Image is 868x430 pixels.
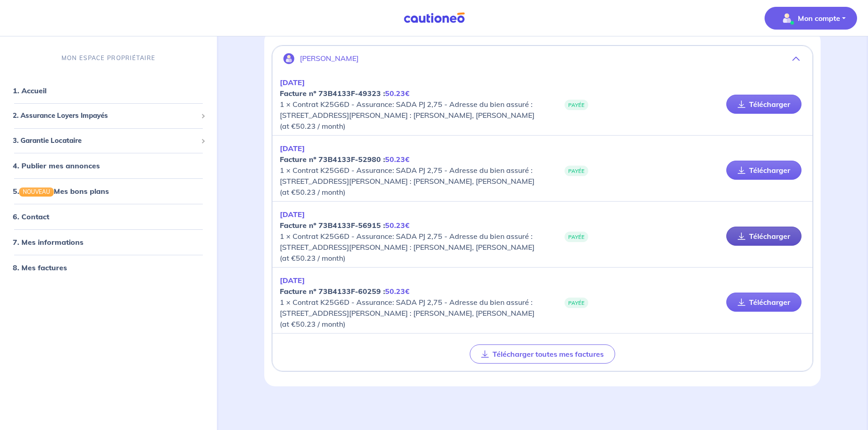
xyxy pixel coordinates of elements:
em: 50.23€ [385,155,410,164]
a: Télécharger [726,227,801,246]
div: 7. Mes informations [4,233,213,252]
img: illu_account_valid_menu.svg [780,11,794,25]
a: 6. Contact [13,212,49,222]
p: MON ESPACE PROPRIÉTAIRE [62,54,155,62]
a: 1. Accueil [13,86,46,95]
img: illu_account.svg [283,53,294,64]
em: [DATE] [280,210,305,219]
p: Mon compte [798,13,840,24]
button: illu_account_valid_menu.svgMon compte [765,7,857,30]
em: [DATE] [280,276,305,285]
span: PAYÉE [565,166,588,176]
em: 50.23€ [385,221,410,230]
a: Télécharger [726,293,801,312]
p: 1 × Contrat K25G6D - Assurance: SADA PJ 2,75 - Adresse du bien assuré : [STREET_ADDRESS][PERSON_N... [280,209,542,263]
div: 4. Publier mes annonces [4,157,213,175]
em: [DATE] [280,144,305,153]
span: PAYÉE [565,298,588,308]
div: 8. Mes factures [4,259,213,277]
p: 1 × Contrat K25G6D - Assurance: SADA PJ 2,75 - Adresse du bien assuré : [STREET_ADDRESS][PERSON_N... [280,275,542,329]
em: 50.23€ [385,287,410,296]
strong: Facture nº 73B4133F-56915 : [280,221,410,230]
span: 3. Garantie Locataire [13,136,197,146]
a: 4. Publier mes annonces [13,161,100,170]
p: [PERSON_NAME] [300,54,359,63]
em: 50.23€ [385,89,410,98]
p: 1 × Contrat K25G6D - Assurance: SADA PJ 2,75 - Adresse du bien assuré : [STREET_ADDRESS][PERSON_N... [280,77,542,132]
a: 8. Mes factures [13,263,67,273]
a: Télécharger [726,161,801,180]
div: 6. Contact [4,208,213,226]
p: 1 × Contrat K25G6D - Assurance: SADA PJ 2,75 - Adresse du bien assuré : [STREET_ADDRESS][PERSON_N... [280,143,542,197]
em: [DATE] [280,78,305,87]
div: 5.NOUVEAUMes bons plans [4,182,213,200]
div: 3. Garantie Locataire [4,132,213,150]
img: Cautioneo [400,12,468,24]
button: Télécharger toutes mes factures [470,344,615,364]
button: [PERSON_NAME] [272,48,812,70]
strong: Facture nº 73B4133F-60259 : [280,287,410,296]
span: PAYÉE [565,100,588,110]
strong: Facture nº 73B4133F-52980 : [280,155,410,164]
a: Télécharger [726,95,801,114]
div: 2. Assurance Loyers Impayés [4,107,213,125]
strong: Facture nº 73B4133F-49323 : [280,89,410,98]
a: 5.NOUVEAUMes bons plans [13,187,109,196]
a: 7. Mes informations [13,238,83,247]
span: PAYÉE [565,232,588,242]
span: 2. Assurance Loyers Impayés [13,111,197,121]
div: 1. Accueil [4,81,213,100]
